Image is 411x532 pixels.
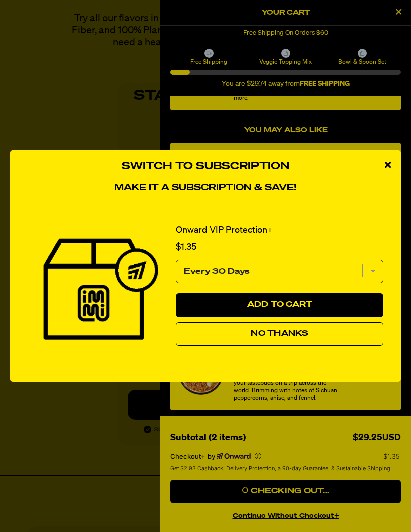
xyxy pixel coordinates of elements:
button: Add to Cart [176,293,383,317]
span: No Thanks [251,330,308,338]
span: $1.35 [176,243,196,252]
a: Onward VIP Protection+ [176,223,273,238]
select: subscription frequency [176,260,383,283]
h3: Switch to Subscription [20,160,391,173]
div: 1 of 1 [20,203,391,372]
button: No Thanks [176,322,383,346]
h4: Make it a subscription & save! [20,183,391,194]
span: Add to Cart [247,301,313,309]
img: View Onward VIP Protection+ [20,213,168,362]
div: close modal [375,150,401,180]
